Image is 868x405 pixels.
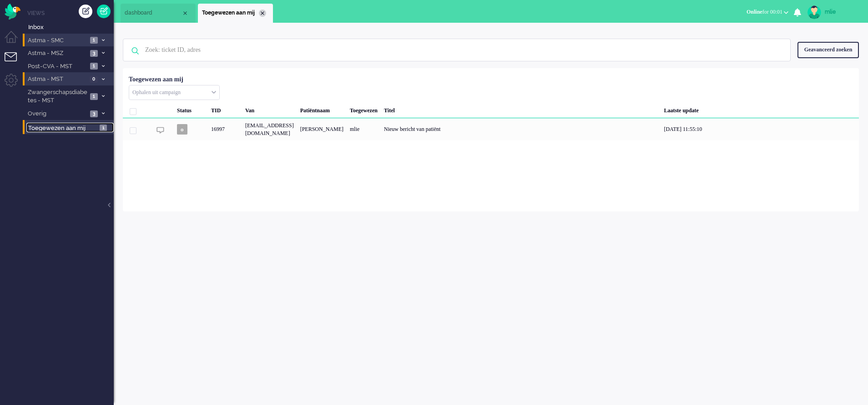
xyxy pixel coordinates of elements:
[381,118,661,140] div: Nieuw bericht van patiënt
[741,5,794,19] button: Onlinefor 00:01
[297,118,347,140] div: [PERSON_NAME]
[661,118,859,140] div: [DATE] 11:55:10
[26,49,87,58] span: Astma - MSZ
[138,39,778,61] input: Zoek: ticket ID, adres
[79,5,92,18] div: Creëer ticket
[5,74,25,94] li: Admin menu
[26,110,87,118] span: Overig
[208,118,242,140] div: 16997
[26,36,87,45] span: Astma - SMC
[125,9,182,17] span: dashboard
[661,100,859,118] div: Laatste update
[198,4,273,23] li: View
[5,31,25,51] li: Dashboard menu
[90,50,98,57] span: 3
[202,9,259,17] span: Toegewezen aan mij
[5,52,25,73] li: Tickets menu
[747,9,782,15] span: for 00:01
[797,42,859,58] div: Geavanceerd zoeken
[806,5,859,19] a: mlie
[347,100,381,118] div: Toegewezen
[97,5,111,18] a: Quick Ticket
[807,5,821,19] img: avatar
[747,9,762,15] span: Online
[825,7,859,16] div: mlie
[259,10,266,17] div: Close tab
[90,37,98,44] span: 1
[26,88,87,105] span: Zwangerschapsdiabetes - MST
[242,100,297,118] div: Van
[741,3,794,23] li: Onlinefor 00:01
[27,9,114,17] li: Views
[5,4,20,20] img: flow_omnibird.svg
[177,124,187,135] span: o
[381,100,661,118] div: Titel
[297,100,347,118] div: Patiëntnaam
[208,100,242,118] div: TID
[174,100,208,118] div: Status
[347,118,381,140] div: mlie
[28,23,114,32] span: Inbox
[26,62,87,71] span: Post-CVA - MST
[129,75,183,84] div: Toegewezen aan mij
[121,4,196,23] li: Dashboard
[26,75,87,84] span: Astma - MST
[5,6,20,13] a: Omnidesk
[123,118,859,140] div: 16997
[90,63,98,70] span: 1
[90,110,98,117] span: 3
[156,126,164,134] img: ic_chat_grey.svg
[182,10,189,17] div: Close tab
[90,76,98,83] span: 0
[26,123,114,133] a: Toegewezen aan mij 1
[123,39,147,63] img: ic-search-icon.svg
[242,118,297,140] div: [EMAIL_ADDRESS][DOMAIN_NAME]
[26,22,114,32] a: Inbox
[28,124,97,133] span: Toegewezen aan mij
[100,125,107,131] span: 1
[90,93,98,100] span: 1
